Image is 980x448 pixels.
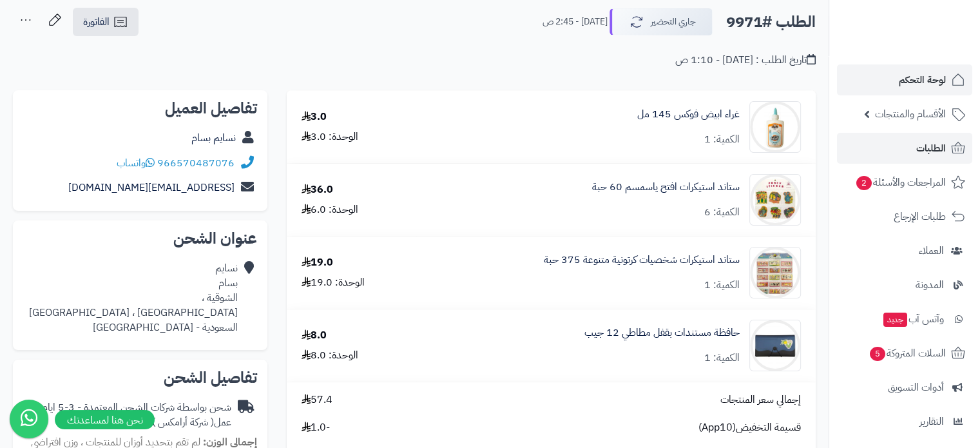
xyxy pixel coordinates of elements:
span: المراجعات والأسئلة [855,173,946,191]
div: تاريخ الطلب : [DATE] - 1:10 ص [675,53,816,68]
div: 19.0 [302,255,333,270]
a: واتساب [117,155,155,171]
a: وآتس آبجديد [837,304,972,335]
a: حافظة مستندات بقفل مطاطي 12 جيب [584,326,740,340]
a: العملاء [837,235,972,266]
a: لوحة التحكم [837,64,972,95]
img: logo-2.png [892,36,968,63]
div: الكمية: 6 [704,205,740,220]
h2: تفاصيل العميل [23,101,257,116]
div: 8.0 [302,328,327,343]
div: الوحدة: 6.0 [302,202,358,217]
span: 57.4 [302,393,332,407]
a: الطلبات [837,133,972,164]
a: أدوات التسويق [837,372,972,403]
span: الطلبات [916,139,946,157]
a: [EMAIL_ADDRESS][DOMAIN_NAME] [68,180,235,195]
a: ستاند استيكرات شخصيات كرتونية متنوعة 375 حبة [544,253,740,268]
span: الفاتورة [83,14,110,30]
span: إجمالي سعر المنتجات [720,393,801,407]
span: 2 [856,176,872,190]
span: لوحة التحكم [899,71,946,89]
div: الوحدة: 8.0 [302,348,358,363]
div: 36.0 [302,182,333,197]
span: التقارير [919,413,944,431]
h2: تفاصيل الشحن [23,370,257,385]
img: 1715029278-%D8%B5%D9%88%D8%B1%20%D9%83%D8%B1%D8%AA%D9%88%D9%86-90x90.jpg [750,247,800,298]
div: الوحدة: 19.0 [302,275,365,290]
span: 5 [870,347,885,361]
div: نسايم بسام الشوقية ، [GEOGRAPHIC_DATA] ، [GEOGRAPHIC_DATA] السعودية - [GEOGRAPHIC_DATA] [29,261,238,335]
span: ( شركة أرامكس ) [152,414,214,430]
div: 3.0 [302,110,327,124]
div: الوحدة: 3.0 [302,130,358,144]
small: [DATE] - 2:45 ص [543,15,608,28]
span: أدوات التسويق [888,378,944,396]
button: جاري التحضير [610,8,713,35]
div: الكمية: 1 [704,351,740,365]
a: طلبات الإرجاع [837,201,972,232]
img: 1728552030-%D8%AF%D9%88%D8%B3%D9%8A%D8%A9-90x90.jpg [750,320,800,371]
span: وآتس آب [882,310,944,328]
img: 32-90x90.jpg [750,101,800,153]
a: نسايم بسام [191,130,236,146]
span: الأقسام والمنتجات [875,105,946,123]
div: الكمية: 1 [704,132,740,147]
h2: عنوان الشحن [23,231,257,246]
span: طلبات الإرجاع [894,208,946,226]
img: 1668502608-%D8%A7%D9%81%D8%AA%D8%AD%20%D9%8A%D8%A7%D8%B3%D9%85%D8%B3%D9%85-90x90.jpg [750,174,800,226]
a: غراء ابيض فوكس 145 مل [637,107,740,122]
span: المدونة [916,276,944,294]
span: -1.0 [302,420,330,435]
span: العملاء [919,242,944,260]
a: التقارير [837,406,972,437]
a: ستاند استيكرات افتح ياسمسم 60 حبة [592,180,740,195]
h2: الطلب #9971 [726,9,816,35]
span: جديد [883,313,907,327]
span: السلات المتروكة [869,344,946,362]
a: 966570487076 [157,155,235,171]
div: الكمية: 1 [704,278,740,293]
a: الفاتورة [73,8,139,36]
a: المدونة [837,269,972,300]
a: السلات المتروكة5 [837,338,972,369]
span: قسيمة التخفيض(App10) [698,420,801,435]
div: شحن بواسطة شركات الشحن المعتمدة - 3-5 ايام عمل [23,400,231,430]
a: المراجعات والأسئلة2 [837,167,972,198]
